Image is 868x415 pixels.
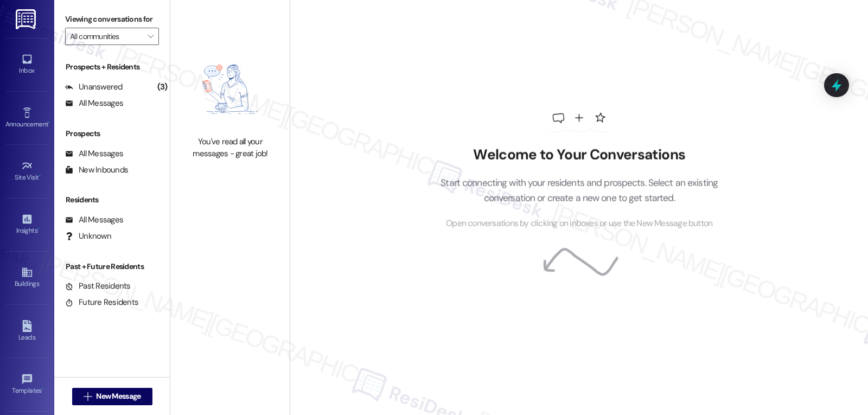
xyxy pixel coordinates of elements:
div: All Messages [65,214,123,226]
a: Leads [5,317,49,346]
button: New Message [72,388,152,405]
div: Unanswered [65,81,123,93]
div: Prospects [54,128,170,139]
p: Start connecting with your residents and prospects. Select an existing conversation or create a n... [424,175,735,206]
div: Prospects + Residents [54,61,170,73]
img: ResiDesk Logo [16,9,38,29]
i:  [148,32,154,41]
div: All Messages [65,148,123,159]
a: Buildings [5,263,49,292]
label: Viewing conversations for [65,11,159,28]
a: Insights • [5,210,49,239]
img: empty-state [182,48,278,131]
span: • [37,225,39,233]
div: Future Residents [65,297,138,308]
div: Residents [54,194,170,206]
span: • [42,385,43,393]
a: Site Visit • [5,157,49,186]
div: Unknown [65,231,111,242]
div: New Inbounds [65,164,128,176]
div: You've read all your messages - great job! [182,136,278,159]
span: • [48,119,50,126]
span: Open conversations by clicking on inboxes or use the New Message button [446,217,712,231]
a: Inbox [5,50,49,79]
a: Templates • [5,370,49,399]
span: • [39,172,41,180]
input: All communities [70,28,142,45]
div: Past Residents [65,280,131,292]
div: Past + Future Residents [54,261,170,272]
div: All Messages [65,98,123,109]
i:  [84,392,92,401]
div: (3) [155,79,170,95]
span: New Message [96,391,141,402]
h2: Welcome to Your Conversations [424,146,735,164]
